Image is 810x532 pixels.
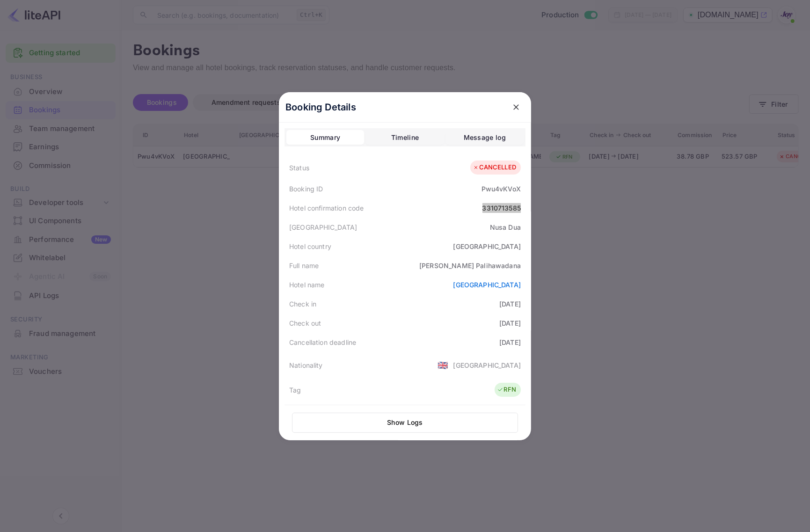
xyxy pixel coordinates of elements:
[289,163,309,173] div: Status
[289,385,301,395] div: Tag
[289,261,319,270] div: Full name
[482,184,521,194] div: Pwu4vKVoX
[453,241,521,251] div: [GEOGRAPHIC_DATA]
[499,337,521,347] div: [DATE]
[464,132,506,143] div: Message log
[499,318,521,328] div: [DATE]
[289,280,325,290] div: Hotel name
[499,299,521,309] div: [DATE]
[473,163,516,172] div: CANCELLED
[482,203,521,213] div: 3310713585
[453,360,521,370] div: [GEOGRAPHIC_DATA]
[286,130,364,145] button: Summary
[289,241,331,251] div: Hotel country
[419,261,521,270] div: [PERSON_NAME] Palihawadana
[285,100,356,114] p: Booking Details
[292,413,518,433] button: Show Logs
[289,222,358,232] div: [GEOGRAPHIC_DATA]
[289,337,356,347] div: Cancellation deadline
[289,203,364,213] div: Hotel confirmation code
[289,299,316,309] div: Check in
[391,132,419,143] div: Timeline
[497,385,516,394] div: RFN
[508,99,525,116] button: close
[446,130,524,145] button: Message log
[453,281,521,289] a: [GEOGRAPHIC_DATA]
[490,222,521,232] div: Nusa Dua
[289,184,323,194] div: Booking ID
[289,360,323,370] div: Nationality
[289,318,321,328] div: Check out
[310,132,340,143] div: Summary
[366,130,444,145] button: Timeline
[438,357,448,373] span: United States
